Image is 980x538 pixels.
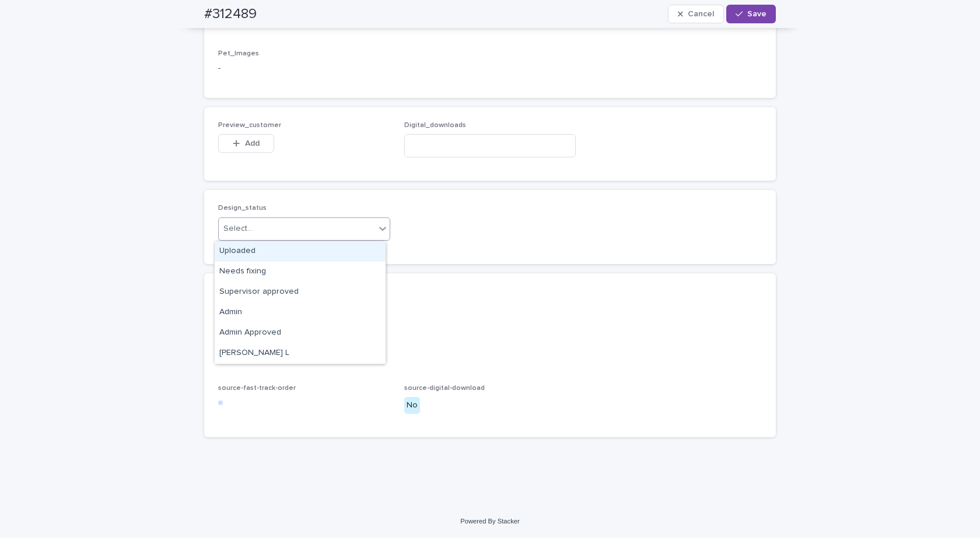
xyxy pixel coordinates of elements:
p: - [218,62,762,75]
p: - [218,349,762,361]
span: source-digital-download [404,385,485,392]
div: Needs fixing [215,262,386,282]
span: Save [747,10,766,18]
span: Pet_Images [218,50,259,57]
div: Admin Approved [215,323,386,343]
div: Ritch L [215,343,386,364]
div: Select... [223,223,253,235]
span: Digital_downloads [404,122,466,129]
span: Cancel [688,10,714,18]
div: Uploaded [215,241,386,262]
span: source-fast-track-order [218,385,296,392]
span: Design_status [218,205,267,212]
span: Add [245,139,260,147]
span: Preview_customer [218,122,281,129]
div: Admin [215,303,386,323]
a: Powered By Stacker [460,518,519,525]
button: Save [726,5,776,23]
p: - [218,300,762,312]
div: No [404,397,420,414]
button: Cancel [668,5,724,23]
button: Add [218,134,274,153]
div: Supervisor approved [215,282,386,303]
h2: #312489 [204,6,257,23]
